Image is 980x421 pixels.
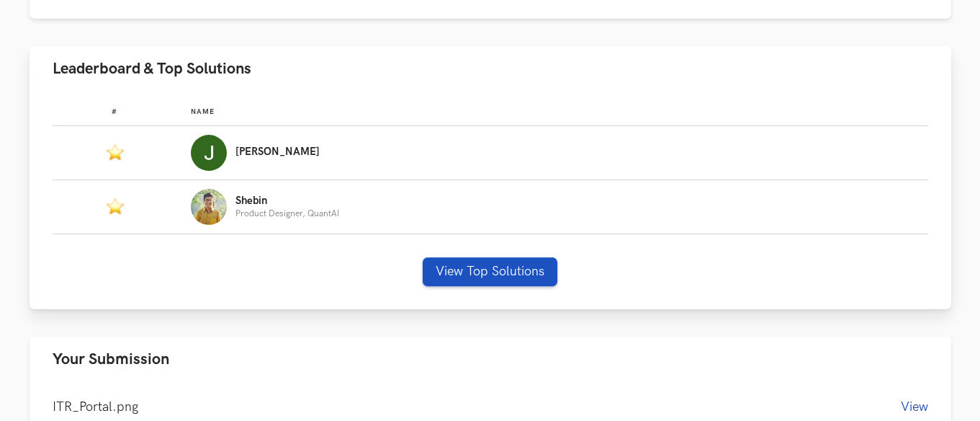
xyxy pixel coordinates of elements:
[30,92,951,309] div: Leaderboard & Top Solutions
[53,350,169,369] span: Your Submission
[53,96,928,234] table: Leaderboard
[53,399,138,415] span: ITR_Portal.png
[423,257,557,286] button: View Top Solutions
[30,337,951,382] button: Your Submission
[107,143,124,161] img: Featured
[53,59,251,79] span: Leaderboard & Top Solutions
[112,107,117,116] span: #
[30,46,951,92] button: Leaderboard & Top Solutions
[107,197,124,216] img: Featured
[901,399,928,415] button: View
[191,189,227,225] img: Profile photo
[235,195,339,207] p: Shebin
[191,107,215,116] span: Name
[235,146,320,158] p: [PERSON_NAME]
[191,135,227,171] img: Profile photo
[235,209,339,218] p: Product Designer, QuantAI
